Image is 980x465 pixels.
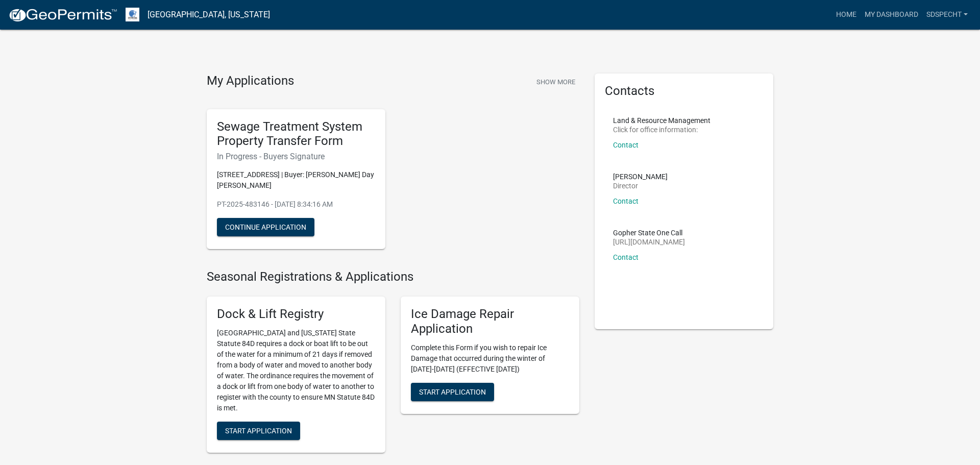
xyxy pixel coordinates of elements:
[217,218,314,236] button: Continue Application
[613,238,685,246] p: [URL][DOMAIN_NAME]
[613,141,639,149] a: Contact
[207,74,294,89] h4: My Applications
[605,84,763,99] h5: Contacts
[613,173,668,180] p: [PERSON_NAME]
[613,197,639,205] a: Contact
[613,126,710,133] p: Click for office information:
[613,253,639,261] a: Contact
[225,426,292,434] span: Start Application
[411,307,569,336] h5: Ice Damage Repair Application
[217,169,375,191] p: [STREET_ADDRESS] | Buyer: [PERSON_NAME] Day [PERSON_NAME]
[922,5,972,25] a: sdspecht
[217,119,375,149] h5: Sewage Treatment System Property Transfer Form
[411,342,569,375] p: Complete this Form if you wish to repair Ice Damage that occurred during the winter of [DATE]-[DA...
[217,152,375,161] h6: In Progress - Buyers Signature
[832,5,861,25] a: Home
[861,5,922,25] a: My Dashboard
[613,182,668,189] p: Director
[217,199,375,210] p: PT-2025-483146 - [DATE] 8:34:16 AM
[217,328,375,413] p: [GEOGRAPHIC_DATA] and [US_STATE] State Statute 84D requires a dock or boat lift to be out of the ...
[126,8,139,21] img: Otter Tail County, Minnesota
[217,422,300,440] button: Start Application
[613,229,685,236] p: Gopher State One Call
[419,387,486,396] span: Start Application
[207,270,579,284] h4: Seasonal Registrations & Applications
[411,383,494,401] button: Start Application
[532,74,579,90] button: Show More
[217,307,375,322] h5: Dock & Lift Registry
[613,117,710,124] p: Land & Resource Management
[148,6,270,23] a: [GEOGRAPHIC_DATA], [US_STATE]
